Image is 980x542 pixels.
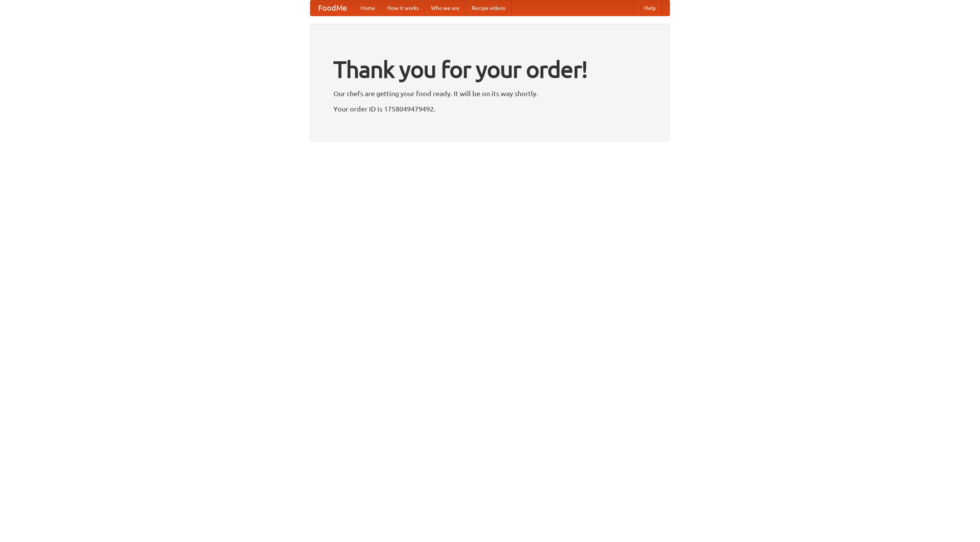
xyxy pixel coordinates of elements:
p: Your order ID is 1758049479492. [333,103,647,115]
p: Our chefs are getting your food ready. It will be on its way shortly. [333,88,647,99]
a: FoodMe [310,0,354,16]
a: How it works [381,0,425,16]
h1: Thank you for your order! [333,51,647,88]
a: Recipe videos [465,0,511,16]
a: Home [354,0,381,16]
a: Help [638,0,662,16]
a: Who we are [425,0,465,16]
